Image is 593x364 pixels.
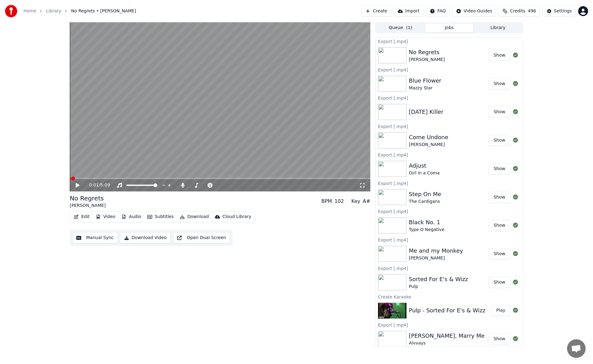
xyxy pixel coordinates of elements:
[89,182,99,188] span: 0:01
[93,212,118,221] button: Video
[409,108,444,116] div: [DATE] Killer
[120,232,170,243] button: Download Video
[361,6,391,17] button: Create
[394,6,423,17] button: Import
[567,339,586,358] div: Open chat
[376,179,523,187] div: Export [.mp4]
[409,48,445,57] div: No Regrets
[498,6,540,17] button: Credits496
[376,264,523,272] div: Export [.mp4]
[528,8,536,14] span: 496
[409,284,468,290] div: Pulp
[145,212,176,221] button: Subtitles
[100,182,110,188] span: 5:09
[488,163,511,174] button: Show
[543,6,576,17] button: Settings
[488,135,511,146] button: Show
[409,340,485,346] div: Alvvays
[488,106,511,118] button: Show
[376,208,523,215] div: Export [.mp4]
[488,220,511,231] button: Show
[363,198,370,205] div: A#
[376,293,523,300] div: Create Karaoke
[334,198,344,205] div: 102
[23,8,136,14] nav: breadcrumb
[409,190,441,199] div: Step On Me
[488,78,511,89] button: Show
[177,212,211,221] button: Download
[554,8,572,14] div: Settings
[409,218,444,227] div: Black No. 1
[351,198,360,205] div: Key
[5,5,17,17] img: youka
[406,25,412,31] span: ( 1 )
[488,192,511,203] button: Show
[452,6,496,17] button: Video Guides
[409,133,448,142] div: Come Undone
[71,8,136,14] span: No Regrets • [PERSON_NAME]
[409,255,463,261] div: [PERSON_NAME]
[409,161,440,170] div: Adjust
[71,212,92,221] button: Edit
[488,277,511,288] button: Show
[376,66,523,73] div: Export [.mp4]
[376,321,523,328] div: Export [.mp4]
[488,50,511,61] button: Show
[321,198,332,205] div: BPM
[89,182,104,188] div: /
[409,76,441,85] div: Blue Flower
[173,232,230,243] button: Open Dual Screen
[70,203,106,209] div: [PERSON_NAME]
[426,6,450,17] button: FAQ
[409,170,440,176] div: Girl in a Coma
[376,151,523,158] div: Export [.mp4]
[425,24,474,32] button: Jobs
[409,306,486,315] div: Pulp - Sorted For E's & Wizz
[376,94,523,101] div: Export [.mp4]
[409,275,468,284] div: Sorted For E's & Wizz
[409,142,448,148] div: [PERSON_NAME]
[46,8,61,14] a: Library
[409,246,463,255] div: Me and my Monkey
[491,305,511,316] button: Play
[72,232,118,243] button: Manual Sync
[376,24,425,32] button: Queue
[473,24,522,32] button: Library
[376,37,523,45] div: Export [.mp4]
[376,122,523,130] div: Export [.mp4]
[409,85,441,91] div: Mazzy Star
[409,57,445,63] div: [PERSON_NAME]
[70,194,106,203] div: No Regrets
[510,8,525,14] span: Credits
[222,214,251,220] div: Cloud Library
[488,248,511,259] button: Show
[409,227,444,233] div: Type O Negative
[23,8,36,14] a: Home
[409,332,485,340] div: [PERSON_NAME], Marry Me
[119,212,144,221] button: Audio
[488,333,511,345] button: Show
[409,199,441,205] div: The Cardigans
[376,236,523,243] div: Export [.mp4]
